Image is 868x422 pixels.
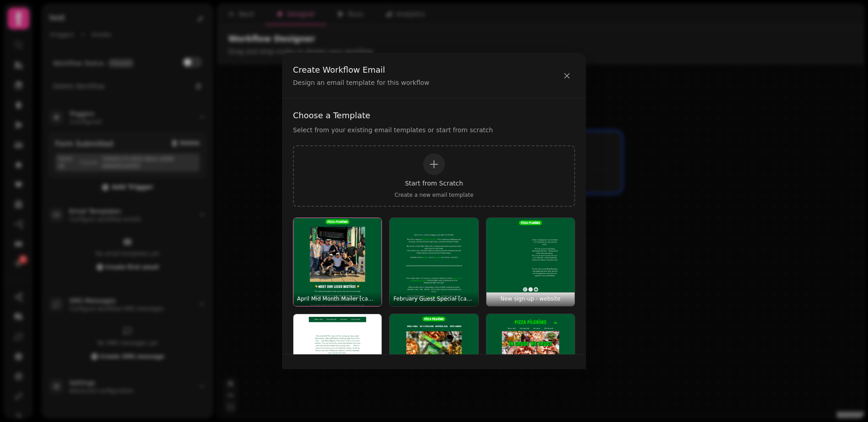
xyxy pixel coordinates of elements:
img: pizza pilgrims template #1 [293,314,382,402]
img: February Guest Special [campaign] [390,218,478,306]
button: New sign-up - websiteNew sign-up - website [486,218,575,306]
button: April Mid Month Mailer [campaign]April Mid Month Mailer [campaign] [293,218,382,306]
p: April Mid Month Mailer [campaign] [297,295,378,302]
h3: Choose a Template [293,109,575,122]
img: Secret Santa gift - reciever [390,314,478,402]
button: pizza pilgrims template #2pizza pilgrims template #2 [486,314,575,403]
button: pizza pilgrims template #1pizza pilgrims template #1 [293,314,382,403]
button: Secret Santa gift - recieverSecret Santa gift - reciever [389,314,478,403]
h2: Create Workflow Email [293,64,429,76]
span: Create a new email template [395,191,474,199]
p: Design an email template for this workflow [293,78,429,87]
button: February Guest Special [campaign]February Guest Special [campaign] [389,218,478,306]
img: pizza pilgrims template #2 [486,314,575,402]
img: April Mid Month Mailer [campaign] [293,218,382,306]
button: Start from ScratchCreate a new email template [293,145,575,207]
p: February Guest Special [campaign] [393,295,474,302]
p: New sign-up - website [490,295,571,302]
p: Select from your existing email templates or start from scratch [293,125,575,134]
span: Start from Scratch [405,179,463,188]
img: New sign-up - website [486,218,575,306]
